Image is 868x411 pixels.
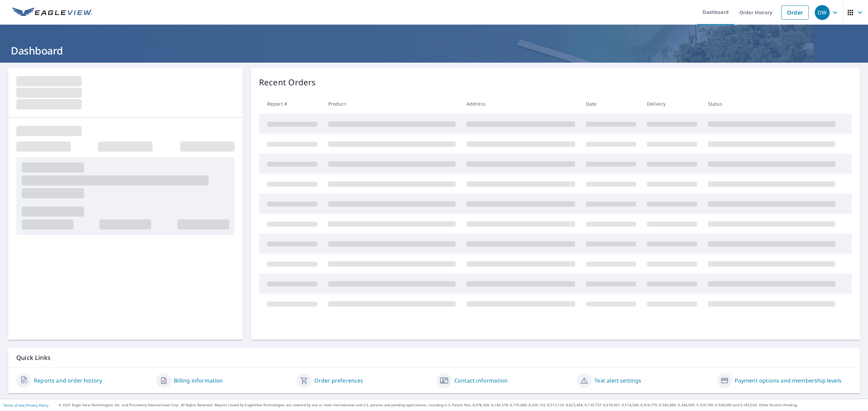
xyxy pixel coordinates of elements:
p: Recent Orders [259,76,316,88]
a: Terms of Use [3,403,24,408]
a: Contact information [454,376,508,385]
th: Product [323,94,461,114]
p: Quick Links [16,353,852,362]
a: Privacy Policy [26,403,48,408]
th: Status [703,94,841,114]
a: Billing information [174,376,223,385]
div: DW [815,5,830,20]
a: Order preferences [314,376,363,385]
img: EV Logo [12,7,92,18]
th: Date [580,94,642,114]
a: Order [781,5,809,20]
a: Reports and order history [34,376,102,385]
h1: Dashboard [8,44,860,58]
p: © 2025 Eagle View Technologies, Inc. and Pictometry International Corp. All Rights Reserved. Repo... [59,403,865,408]
th: Delivery [642,94,703,114]
a: Payment options and membership levels [735,376,842,385]
th: Address [461,94,580,114]
a: Text alert settings [594,376,641,385]
p: | [3,403,48,407]
th: Report # [259,94,323,114]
